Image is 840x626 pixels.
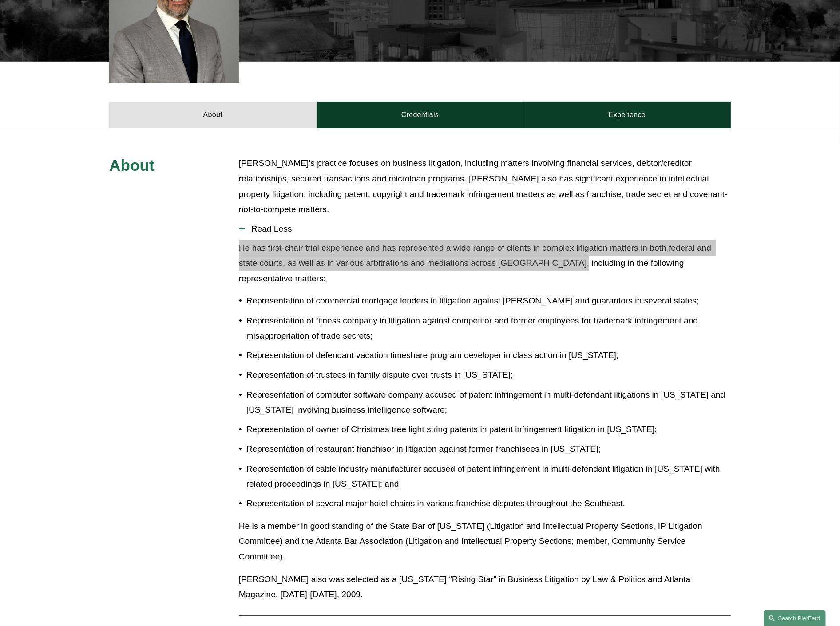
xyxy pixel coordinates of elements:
p: [PERSON_NAME]’s practice focuses on business litigation, including matters involving financial se... [239,156,731,217]
a: Search this site [764,610,826,626]
p: He has first-chair trial experience and has represented a wide range of clients in complex litiga... [239,240,731,287]
a: Credentials [317,102,524,128]
p: Representation of owner of Christmas tree light string patents in patent infringement litigation ... [246,422,731,437]
p: Representation of several major hotel chains in various franchise disputes throughout the Southeast. [246,496,731,512]
div: Read Less [239,240,731,609]
a: About [109,102,317,128]
p: He is a member in good standing of the State Bar of [US_STATE] (Litigation and Intellectual Prope... [239,519,731,565]
a: Experience [523,102,731,128]
p: Representation of defendant vacation timeshare program developer in class action in [US_STATE]; [246,348,731,363]
span: About [109,157,155,174]
button: Read Less [239,217,731,240]
p: Representation of cable industry manufacturer accused of patent infringement in multi-defendant l... [246,461,731,492]
p: Representation of fitness company in litigation against competitor and former employees for trade... [246,313,731,344]
p: Representation of computer software company accused of patent infringement in multi-defendant lit... [246,387,731,418]
p: Representation of trustees in family dispute over trusts in [US_STATE]; [246,367,731,383]
span: Read Less [245,224,731,234]
p: [PERSON_NAME] also was selected as a [US_STATE] “Rising Star” in Business Litigation by Law & Pol... [239,572,731,602]
p: Representation of commercial mortgage lenders in litigation against [PERSON_NAME] and guarantors ... [246,293,731,309]
p: Representation of restaurant franchisor in litigation against former franchisees in [US_STATE]; [246,441,731,457]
